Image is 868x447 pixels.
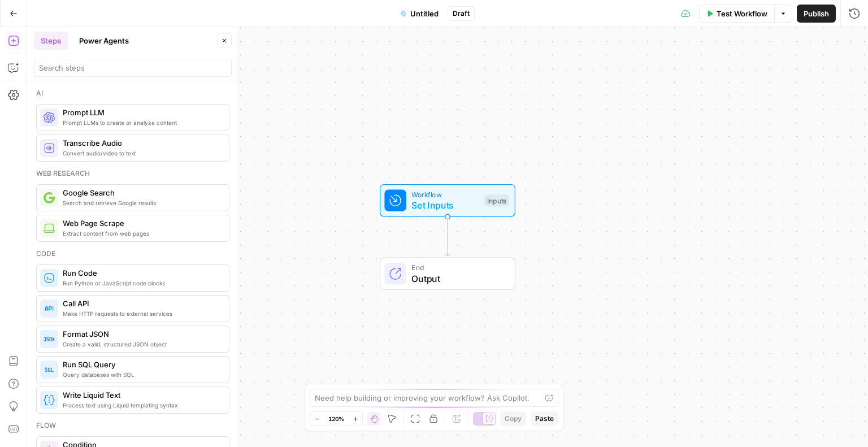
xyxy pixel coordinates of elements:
div: WorkflowSet InputsInputs [342,184,553,217]
button: Steps [34,32,68,50]
span: Paste [535,414,554,424]
input: Search steps [39,62,227,73]
span: Copy [505,414,522,424]
span: Output [411,272,504,285]
span: Google Search [63,187,220,198]
div: Ai [36,88,229,98]
span: Draft [453,8,470,19]
span: 120% [328,414,344,423]
span: Test Workflow [717,8,767,19]
span: Untitled [410,8,439,19]
div: Inputs [484,194,509,207]
div: Web research [36,168,229,179]
span: Write Liquid Text [63,389,220,401]
span: End [411,262,504,273]
span: Prompt LLMs to create or analyze content [63,118,220,127]
div: Code [36,249,229,259]
span: Search and retrieve Google results [63,198,220,207]
span: Make HTTP requests to external services [63,309,220,318]
g: Edge from start to end [445,216,449,256]
span: Set Inputs [411,198,479,212]
span: Transcribe Audio [63,137,220,149]
div: EndOutput [342,258,553,290]
span: Prompt LLM [63,107,220,118]
span: Create a valid, structured JSON object [63,340,220,349]
span: Call API [63,298,220,309]
button: Power Agents [72,32,136,50]
span: Extract content from web pages [63,229,220,238]
button: Test Workflow [699,5,774,23]
button: Publish [797,5,836,23]
span: Format JSON [63,328,220,340]
span: Run SQL Query [63,359,220,370]
span: Process text using Liquid templating syntax [63,401,220,410]
span: Workflow [411,189,479,199]
div: Flow [36,420,229,431]
span: Query databases with SQL [63,370,220,379]
span: Convert audio/video to text [63,149,220,158]
span: Publish [804,8,829,19]
span: Web Page Scrape [63,218,220,229]
button: Copy [500,411,526,426]
button: Untitled [393,5,445,23]
button: Paste [531,411,558,426]
span: Run Python or JavaScript code blocks [63,279,220,288]
span: Run Code [63,267,220,279]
